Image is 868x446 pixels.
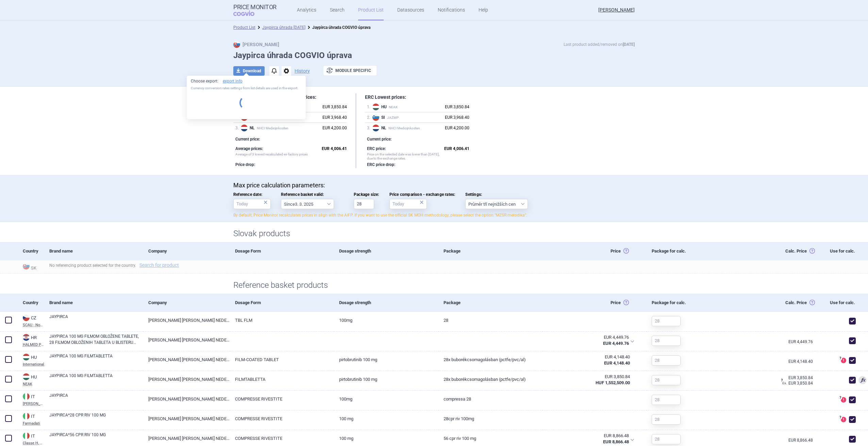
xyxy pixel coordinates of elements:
[815,242,858,260] div: Use for calc.
[367,146,386,151] strong: ERC price:
[143,371,230,388] a: [PERSON_NAME] [PERSON_NAME] NEDERLAND B.V.
[23,422,44,425] abbr: Farmadati
[788,359,815,364] a: EUR 4,148.40
[233,24,255,31] li: Product List
[381,126,388,130] strong: NL
[367,125,372,131] span: 3 .
[18,392,44,406] a: ITIT[PERSON_NAME] CODIFA
[235,152,318,161] small: Average of 3 lowest recalculated ex-factory prices
[438,351,542,368] a: 28x buborékcsomagolásban (pctfe/pvc/al)
[782,381,787,385] span: Ex.
[230,351,334,368] a: FILM-COATED TABLET
[18,412,44,425] a: ITITFarmadati
[334,371,438,388] a: pirtobrutinib 100 mg
[23,393,30,400] img: Italy
[233,42,279,47] strong: [PERSON_NAME]
[858,376,867,384] span: Used for calculation
[547,433,629,445] abbr: Ex-Factory bez DPH zo zdroja
[23,323,44,327] abbr: SCAU - Non-reimbursed medicinal products
[604,360,630,366] strong: EUR 4,148.40
[647,242,716,260] div: Package for calc.
[542,294,647,312] div: Price
[372,114,379,121] img: Slovenia
[23,334,44,341] div: HR
[838,415,842,420] span: ?
[547,334,629,340] div: EUR 4,449.76
[367,137,391,142] strong: Current price:
[652,355,681,366] input: 28
[23,382,44,386] abbr: NEAK
[143,391,230,407] a: [PERSON_NAME] [PERSON_NAME] NEDERLAND BV
[334,391,438,407] a: 100MG
[367,104,372,110] span: 1 .
[250,126,319,130] span: NHCI Medicijnkosten
[305,24,370,31] li: Jaypirca úhrada COGVIO úprava
[438,371,542,388] a: 28x buborékcsomagolásban (pctfe/pvc/al)
[788,438,815,442] a: EUR 8,866.48
[322,146,347,151] strong: EUR 4,006.41
[233,4,277,11] strong: Price Monitor
[233,212,635,218] p: By default, Price Monitor recalculates prices in align with the AIFP. If you want to use the offi...
[233,192,271,197] span: Reference date:
[230,371,334,388] a: FILMTABLETTA
[334,410,438,427] a: 100 mg
[652,395,681,405] input: 28
[389,192,455,197] span: Price comparison - exchange rates:
[191,78,302,84] p: Choose export:
[295,69,310,73] button: History
[623,42,635,47] strong: [DATE]
[233,41,240,48] img: SK
[381,105,441,109] span: NEAK
[18,314,44,327] a: CZCZSCAU - Non-reimbursed medicinal products
[438,391,542,407] a: compressa 28
[143,312,230,329] a: [PERSON_NAME] [PERSON_NAME] NEDERLAND B.V., [GEOGRAPHIC_DATA]
[445,125,469,131] div: EUR 4,200.00
[143,242,230,260] div: Company
[191,86,302,91] p: Currency conversion rates settings from list details are used in the export.
[18,242,44,260] div: Country
[23,363,44,366] abbr: International
[18,432,44,445] a: ITITClasse H, AIFA
[334,294,438,312] div: Dosage strength
[143,351,230,368] a: [PERSON_NAME] [PERSON_NAME] NEDERLAND B.V.
[815,294,858,312] div: Use for calc.
[334,242,438,260] div: Dosage strength
[230,242,334,260] div: Dosage Form
[23,413,44,420] div: IT
[564,41,635,48] p: Last product added/removed on
[780,378,784,383] span: ?
[23,334,30,341] img: Croatia
[235,137,260,142] strong: Current price:
[18,373,44,386] a: HUHUNEAK
[381,115,441,120] span: JAZMP
[233,280,635,290] h1: Reference basket products
[49,373,143,385] a: JAYPIRCA 100 MG FILMTABLETTA
[542,242,647,260] div: Price
[372,125,379,131] img: Netherlands
[547,433,629,439] div: EUR 8,866.48
[548,374,630,386] abbr: Ex-Factory bez DPH zo zdroja
[233,4,277,17] a: Price MonitorCOGVIO
[542,332,638,351] div: EUR 4,449.76EUR 4,449.76
[250,126,256,130] strong: NL
[233,229,635,239] h1: Slovak products
[354,199,374,209] input: Package size:
[241,125,248,131] img: Netherlands
[18,262,44,272] span: SK
[233,199,271,209] input: Reference date:×
[782,376,815,380] a: EUR 3,850.84
[652,414,681,425] input: 28
[262,25,305,30] a: Jaypirca úhrada [DATE]
[372,104,379,110] img: Hungary
[23,354,44,361] div: HU
[230,312,334,329] a: TBL FLM
[223,78,243,84] a: export info
[44,242,143,260] div: Brand name
[233,25,255,30] a: Product List
[233,11,264,16] span: COGVIO
[139,263,179,267] a: Search for product
[23,314,30,321] img: Czech Republic
[23,393,44,401] div: IT
[49,432,143,444] a: JAYPIRCA*56 CPR RIV 100 MG
[381,105,388,109] strong: HU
